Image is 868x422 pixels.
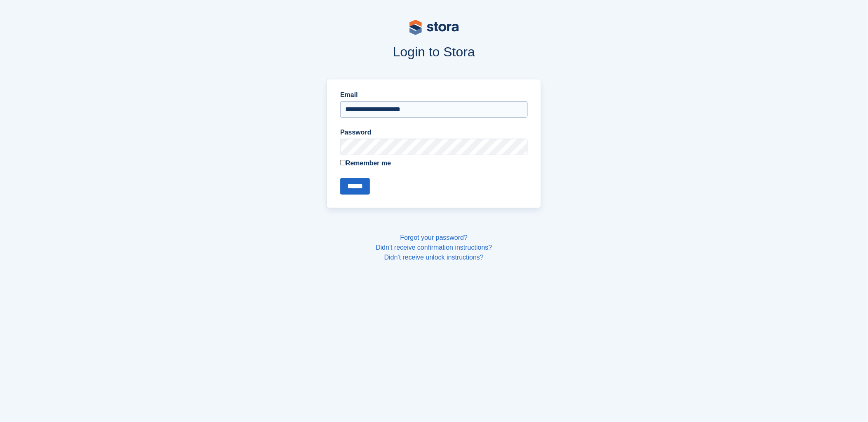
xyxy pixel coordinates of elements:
a: Didn't receive confirmation instructions? [376,244,492,251]
input: Remember me [340,160,346,165]
a: Forgot your password? [400,234,468,241]
img: stora-logo-53a41332b3708ae10de48c4981b4e9114cc0af31d8433b30ea865607fb682f29.svg [409,20,459,35]
label: Remember me [340,158,528,168]
a: Didn't receive unlock instructions? [384,254,484,261]
label: Password [340,128,528,137]
label: Email [340,90,528,100]
h1: Login to Stora [170,44,699,59]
